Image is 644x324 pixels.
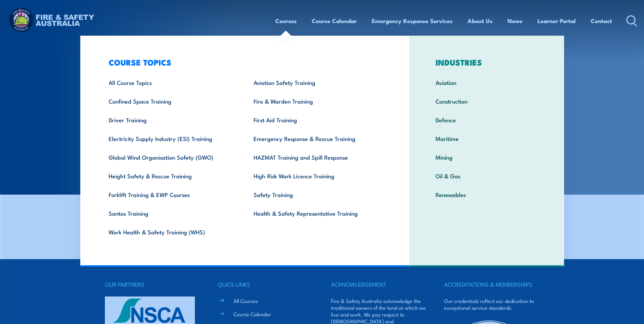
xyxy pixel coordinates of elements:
[425,92,548,110] a: Construction
[425,148,548,166] a: Mining
[444,298,539,311] p: Our credentials reflect our dedication to exceptional service standards.
[537,12,576,30] a: Learner Portal
[243,204,388,222] a: Health & Safety Representative Training
[98,92,243,110] a: Confined Space Training
[508,12,522,30] a: News
[372,12,453,30] a: Emergency Response Services
[425,57,548,67] h3: INDUSTRIES
[98,204,243,222] a: Santos Training
[331,280,426,289] h4: ACKNOWLEDGEMENT
[243,185,388,204] a: Safety Training
[98,57,388,67] h3: COURSE TOPICS
[98,166,243,185] a: Height Safety & Rescue Training
[467,12,493,30] a: About Us
[425,73,548,92] a: Aviation
[234,297,258,304] a: All Courses
[98,222,243,241] a: Work Health & Safety Training (WHS)
[218,280,313,289] h4: QUICK LINKS
[234,310,271,318] a: Course Calendar
[425,129,548,148] a: Maritime
[98,148,243,166] a: Global Wind Organisation Safety (GWO)
[98,129,243,148] a: Electricity Supply Industry (ESI) Training
[444,280,539,289] h4: ACCREDITATIONS & MEMBERSHIPS
[243,129,388,148] a: Emergency Response & Rescue Training
[243,166,388,185] a: High Risk Work Licence Training
[243,92,388,110] a: Fire & Warden Training
[591,12,612,30] a: Contact
[243,73,388,92] a: Aviation Safety Training
[312,12,357,30] a: Course Calendar
[425,110,548,129] a: Defence
[105,280,200,289] h4: OUR PARTNERS
[243,110,388,129] a: First Aid Training
[243,148,388,166] a: HAZMAT Training and Spill Response
[425,185,548,204] a: Renewables
[425,166,548,185] a: Oil & Gas
[275,12,297,30] a: Courses
[98,73,243,92] a: All Course Topics
[98,110,243,129] a: Driver Training
[98,185,243,204] a: Forklift Training & EWP Courses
